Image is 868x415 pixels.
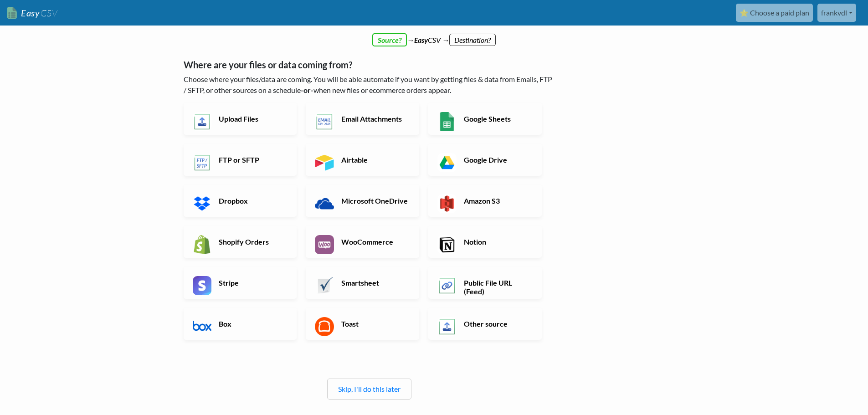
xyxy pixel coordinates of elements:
a: Shopify Orders [184,226,297,258]
a: Google Drive [428,144,542,176]
a: Upload Files [184,103,297,135]
h6: Email Attachments [339,114,411,123]
h6: Box [216,319,288,328]
img: Amazon S3 App & API [437,194,457,213]
h6: Airtable [339,155,411,164]
img: Dropbox App & API [193,194,212,213]
h6: Amazon S3 [462,196,533,205]
img: Public File URL App & API [437,276,457,295]
img: Stripe App & API [193,276,212,295]
img: Microsoft OneDrive App & API [315,194,334,213]
h6: Stripe [216,278,288,287]
a: Microsoft OneDrive [306,185,419,217]
span: CSV [40,7,57,19]
img: Email New CSV or XLSX File App & API [315,112,334,131]
a: Email Attachments [306,103,419,135]
a: EasyCSV [7,4,57,22]
a: ⭐ Choose a paid plan [736,4,813,22]
h6: Public File URL (Feed) [462,278,533,296]
img: Toast App & API [315,317,334,336]
a: WooCommerce [306,226,419,258]
a: Toast [306,308,419,340]
a: Box [184,308,297,340]
h6: Shopify Orders [216,237,288,246]
div: → CSV → [175,26,694,46]
img: Google Sheets App & API [437,112,457,131]
a: Smartsheet [306,267,419,299]
h6: Smartsheet [339,278,411,287]
p: Choose where your files/data are coming. You will be able automate if you want by getting files &... [184,74,555,96]
img: WooCommerce App & API [315,235,334,254]
img: Google Drive App & API [437,153,457,172]
h6: Notion [462,237,533,246]
img: Box App & API [193,317,212,336]
h6: Toast [339,319,411,328]
a: Amazon S3 [428,185,542,217]
h6: Google Drive [462,155,533,164]
h5: Where are your files or data coming from? [184,59,555,70]
b: -or- [301,86,313,94]
img: FTP or SFTP App & API [193,153,212,172]
h6: Other source [462,319,533,328]
img: Smartsheet App & API [315,276,334,295]
h6: FTP or SFTP [216,155,288,164]
img: Other Source App & API [437,317,457,336]
img: Shopify App & API [193,235,212,254]
img: Airtable App & API [315,153,334,172]
a: Other source [428,308,542,340]
img: Notion App & API [437,235,457,254]
h6: WooCommerce [339,237,411,246]
a: Dropbox [184,185,297,217]
h6: Microsoft OneDrive [339,196,411,205]
a: FTP or SFTP [184,144,297,176]
img: Upload Files App & API [193,112,212,131]
a: frankvdl [817,4,856,22]
a: Skip, I'll do this later [338,384,401,393]
a: Public File URL (Feed) [428,267,542,299]
h6: Dropbox [216,196,288,205]
h6: Google Sheets [462,114,533,123]
a: Airtable [306,144,419,176]
a: Notion [428,226,542,258]
a: Stripe [184,267,297,299]
h6: Upload Files [216,114,288,123]
a: Google Sheets [428,103,542,135]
